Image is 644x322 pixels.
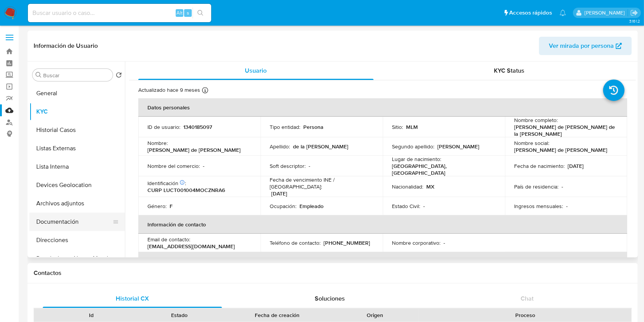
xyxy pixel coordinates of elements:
button: Documentación [29,213,119,231]
p: Identificación : [147,180,186,187]
button: Ver mirada por persona [539,37,632,55]
p: Estado Civil : [392,203,420,210]
p: Nombre : [147,140,168,146]
p: alan.cervantesmartinez@mercadolibre.com.mx [584,9,628,16]
p: [PHONE_NUMBER] [324,239,370,246]
p: Nombre completo : [514,117,558,124]
p: Persona [303,124,324,130]
a: Notificaciones [560,10,566,16]
h1: Contactos [34,269,632,277]
div: Fecha de creación [229,311,325,319]
a: Salir [630,9,638,17]
p: Segundo apellido : [392,143,434,150]
p: Fecha de nacimiento : [514,163,565,169]
p: - [203,163,204,169]
button: Archivos adjuntos [29,194,125,213]
span: s [187,9,189,16]
span: Historial CX [116,294,149,303]
p: País de residencia : [514,183,558,190]
p: [PERSON_NAME] de [PERSON_NAME] [147,146,241,153]
span: Soluciones [315,294,345,303]
span: Accesos rápidos [509,9,552,17]
p: Ingresos mensuales : [514,203,563,210]
p: - [561,183,563,190]
p: 1340185097 [183,124,212,130]
div: Estado [141,311,218,319]
p: Ocupación : [270,203,296,210]
p: [DATE] [271,190,287,197]
p: [PERSON_NAME] [437,143,479,150]
button: General [29,84,125,102]
span: Ver mirada por persona [549,37,614,55]
span: Chat [521,294,534,303]
button: Buscar [36,72,42,78]
button: Volver al orden por defecto [116,72,122,80]
button: Lista Interna [29,158,125,176]
button: Historial Casos [29,121,125,139]
p: - [443,239,445,246]
h1: Información de Usuario [34,42,98,50]
p: Tipo entidad : [270,124,300,130]
input: Buscar usuario o caso... [28,8,211,18]
p: Fecha de vencimiento INE / [GEOGRAPHIC_DATA] : [270,176,374,190]
p: Actualizado hace 9 meses [138,86,200,94]
p: Sitio : [392,124,403,130]
button: Devices Geolocation [29,176,125,194]
p: Email de contacto : [147,236,190,243]
p: CURP LUCT001004MOCZNRA6 [147,187,225,194]
div: Origen [336,311,414,319]
div: Proceso [424,311,626,319]
p: Nacionalidad : [392,183,423,190]
span: KYC Status [494,66,524,75]
p: Nombre del comercio : [147,163,200,169]
p: [GEOGRAPHIC_DATA], [GEOGRAPHIC_DATA] [392,163,493,176]
p: MLM [406,124,418,130]
button: Restricciones Nuevo Mundo [29,249,125,268]
button: KYC [29,102,125,121]
p: - [309,163,310,169]
p: - [423,203,425,210]
p: Soft descriptor : [270,163,306,169]
p: [DATE] [568,163,584,169]
p: de la [PERSON_NAME] [293,143,348,150]
div: Id [53,311,130,319]
p: [PERSON_NAME] de [PERSON_NAME] [514,146,607,153]
p: [PERSON_NAME] de [PERSON_NAME] de la [PERSON_NAME] [514,124,615,137]
span: Alt [176,9,183,16]
th: Verificación y cumplimiento [138,252,627,270]
p: F [170,203,173,210]
th: Datos personales [138,98,627,117]
p: Empleado [299,203,324,210]
p: [EMAIL_ADDRESS][DOMAIN_NAME] [147,243,235,250]
button: search-icon [193,8,208,18]
button: Direcciones [29,231,125,249]
span: Usuario [245,66,267,75]
input: Buscar [43,72,110,79]
p: Nombre social : [514,140,549,146]
button: Listas Externas [29,139,125,158]
p: - [566,203,568,210]
p: Género : [147,203,167,210]
p: Teléfono de contacto : [270,239,320,246]
p: Apellido : [270,143,290,150]
p: Lugar de nacimiento : [392,156,441,163]
th: Información de contacto [138,215,627,234]
p: ID de usuario : [147,124,180,130]
p: MX [426,183,434,190]
p: Nombre corporativo : [392,239,440,246]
